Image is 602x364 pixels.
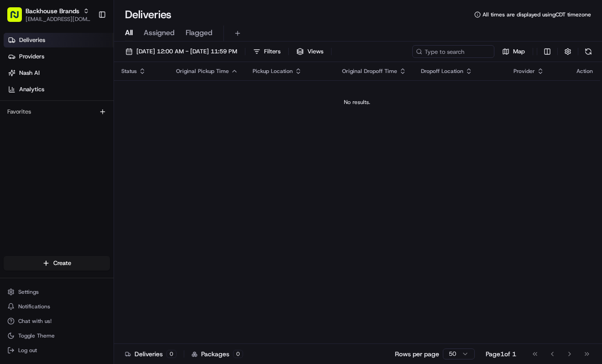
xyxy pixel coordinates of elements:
[307,47,323,56] span: Views
[4,66,114,80] a: Nash AI
[18,332,55,339] span: Toggle Theme
[4,104,110,119] div: Favorites
[249,45,285,58] button: Filters
[514,68,535,75] span: Provider
[576,68,593,75] div: Action
[19,69,40,77] span: Nash AI
[19,85,44,94] span: Analytics
[4,329,110,342] button: Toggle Theme
[121,45,241,58] button: [DATE] 12:00 AM - [DATE] 11:59 PM
[26,6,79,16] button: Backhouse Brands
[342,68,397,75] span: Original Dropoff Time
[144,27,175,38] span: Assigned
[4,4,94,26] button: Backhouse Brands[EMAIL_ADDRESS][DOMAIN_NAME]
[486,349,516,359] div: Page 1 of 1
[4,82,114,97] a: Analytics
[136,47,237,56] span: [DATE] 12:00 AM - [DATE] 11:59 PM
[4,344,110,357] button: Log out
[53,259,71,267] span: Create
[121,68,137,75] span: Status
[4,300,110,313] button: Notifications
[233,350,243,358] div: 0
[395,349,439,359] p: Rows per page
[18,347,37,354] span: Log out
[118,99,597,106] div: No results.
[4,315,110,328] button: Chat with us!
[166,350,176,358] div: 0
[253,68,293,75] span: Pickup Location
[186,27,213,38] span: Flagged
[582,45,595,58] button: Refresh
[292,45,327,58] button: Views
[192,349,243,359] div: Packages
[176,68,229,75] span: Original Pickup Time
[125,7,171,22] h1: Deliveries
[498,45,529,58] button: Map
[4,33,114,47] a: Deliveries
[19,36,45,44] span: Deliveries
[483,11,591,18] span: All times are displayed using CDT timezone
[513,47,525,56] span: Map
[18,288,39,296] span: Settings
[412,45,494,58] input: Type to search
[4,256,110,270] button: Create
[26,16,91,23] button: [EMAIL_ADDRESS][DOMAIN_NAME]
[4,49,114,64] a: Providers
[4,286,110,298] button: Settings
[18,303,50,310] span: Notifications
[264,47,280,56] span: Filters
[19,52,44,61] span: Providers
[125,27,133,38] span: All
[421,68,463,75] span: Dropoff Location
[18,317,52,325] span: Chat with us!
[125,349,176,359] div: Deliveries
